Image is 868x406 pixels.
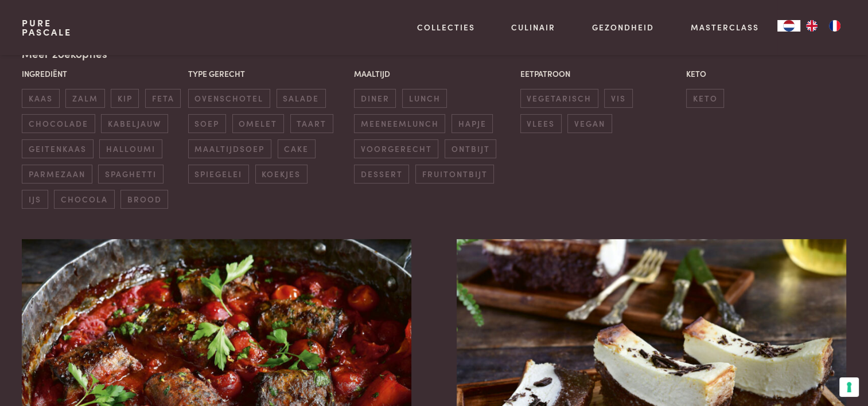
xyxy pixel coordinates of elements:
[354,68,514,80] p: Maaltijd
[54,190,114,209] span: chocola
[22,89,59,108] span: kaas
[65,89,104,108] span: zalm
[686,89,724,108] span: keto
[691,21,759,33] a: Masterclass
[520,114,562,133] span: vlees
[101,114,168,133] span: kabeljauw
[800,20,846,32] ul: Language list
[188,165,249,184] span: spiegelei
[22,18,72,37] a: PurePascale
[278,139,316,158] span: cake
[686,68,846,80] p: Keto
[22,68,182,80] p: Ingrediënt
[354,114,445,133] span: meeneemlunch
[604,89,632,108] span: vis
[290,114,333,133] span: taart
[232,114,284,133] span: omelet
[520,89,598,108] span: vegetarisch
[777,20,800,32] a: NL
[777,20,846,32] aside: Language selected: Nederlands
[120,190,168,209] span: brood
[567,114,612,133] span: vegan
[22,190,48,209] span: ijs
[22,139,93,158] span: geitenkaas
[277,89,326,108] span: salade
[445,139,496,158] span: ontbijt
[188,68,348,80] p: Type gerecht
[354,89,396,108] span: diner
[823,20,846,32] a: FR
[800,20,823,32] a: EN
[511,21,555,33] a: Culinair
[188,89,270,108] span: ovenschotel
[777,20,800,32] div: Language
[255,165,308,184] span: koekjes
[417,21,475,33] a: Collecties
[520,68,680,80] p: Eetpatroon
[99,139,162,158] span: halloumi
[354,139,438,158] span: voorgerecht
[111,89,139,108] span: kip
[415,165,494,184] span: fruitontbijt
[402,89,447,108] span: lunch
[188,114,226,133] span: soep
[839,377,859,397] button: Uw voorkeuren voor toestemming voor trackingtechnologieën
[354,165,409,184] span: dessert
[98,165,163,184] span: spaghetti
[145,89,181,108] span: feta
[22,165,92,184] span: parmezaan
[451,114,493,133] span: hapje
[188,139,271,158] span: maaltijdsoep
[22,114,95,133] span: chocolade
[592,21,654,33] a: Gezondheid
